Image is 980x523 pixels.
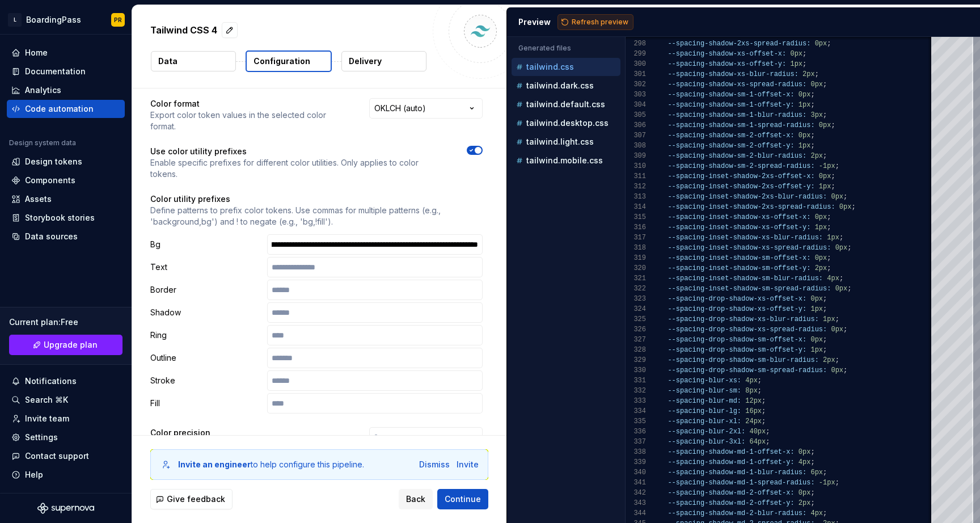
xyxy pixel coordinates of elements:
[831,121,835,129] span: ;
[839,275,843,282] span: ;
[835,356,839,364] span: ;
[526,156,603,165] p: tailwind.mobile.css
[150,307,263,318] p: Shadow
[823,336,827,344] span: ;
[369,427,483,448] input: 3
[823,346,827,354] span: ;
[847,285,851,293] span: ;
[150,109,349,132] p: Export color token values in the selected color format.
[626,212,646,222] div: 315
[626,406,646,416] div: 334
[839,203,851,211] span: 0px
[798,142,810,150] span: 1px
[572,18,628,27] span: Refresh preview
[626,294,646,304] div: 323
[835,479,839,487] span: ;
[668,193,827,201] span: --spacing-inset-shadow-2xs-blur-radius:
[668,172,814,180] span: --spacing-inset-shadow-2xs-offset-x:
[810,346,823,354] span: 1px
[810,499,814,507] span: ;
[810,101,814,109] span: ;
[668,213,810,221] span: --spacing-inset-shadow-xs-offset-x:
[7,100,125,118] a: Code automation
[668,275,823,282] span: --spacing-inset-shadow-sm-blur-radius:
[25,66,86,77] div: Documentation
[626,59,646,69] div: 300
[626,488,646,498] div: 342
[810,295,823,303] span: 0px
[526,100,605,109] p: tailwind.default.css
[150,239,263,250] p: Bg
[626,478,646,488] div: 341
[626,508,646,518] div: 344
[626,141,646,151] div: 308
[626,376,646,386] div: 331
[668,152,806,160] span: --spacing-shadow-sm-2-blur-radius:
[7,227,125,246] a: Data sources
[810,448,814,456] span: ;
[827,234,839,242] span: 1px
[668,132,794,140] span: --spacing-shadow-sm-2-offset-x:
[25,394,68,406] div: Search ⌘K
[399,489,433,509] button: Back
[810,489,814,497] span: ;
[626,90,646,100] div: 303
[9,317,122,328] div: Current plan : Free
[668,264,810,272] span: --spacing-inset-shadow-sm-offset-y:
[798,101,810,109] span: 1px
[254,56,310,67] p: Configuration
[457,459,479,470] button: Invite
[810,509,823,517] span: 4px
[26,14,81,26] div: BoardingPass
[150,157,446,180] p: Enable specific prefixes for different color utilities. Only applies to color tokens.
[349,56,382,67] p: Delivery
[518,16,551,28] div: Preview
[246,50,332,72] button: Configuration
[37,503,94,514] svg: Supernova Logo
[668,356,818,364] span: --spacing-drop-shadow-sm-blur-radius:
[626,365,646,376] div: 330
[626,171,646,182] div: 311
[150,375,263,386] p: Stroke
[818,121,831,129] span: 0px
[823,111,827,119] span: ;
[25,156,82,167] div: Design tokens
[626,79,646,90] div: 302
[668,366,827,374] span: --spacing-drop-shadow-sm-spread-radius:
[668,162,814,170] span: --spacing-shadow-sm-2-spread-radius:
[2,7,129,32] button: LBoardingPassPR
[668,234,823,242] span: --spacing-inset-shadow-xs-blur-radius:
[668,40,810,48] span: --spacing-shadow-2xs-spread-radius:
[7,447,125,465] button: Contact support
[749,428,766,436] span: 40px
[626,457,646,467] div: 339
[843,366,847,374] span: ;
[668,295,806,303] span: --spacing-drop-shadow-xs-offset-x:
[814,254,827,262] span: 0px
[114,15,122,24] div: PR
[827,264,831,272] span: ;
[25,103,94,115] div: Code automation
[762,407,766,415] span: ;
[802,70,815,78] span: 2px
[668,81,806,88] span: --spacing-shadow-xs-spread-radius:
[810,142,814,150] span: ;
[810,469,823,476] span: 6px
[526,119,609,128] p: tailwind.desktop.css
[7,171,125,189] a: Components
[626,202,646,212] div: 314
[626,386,646,396] div: 332
[814,264,827,272] span: 2px
[25,432,58,443] div: Settings
[668,91,794,99] span: --spacing-shadow-sm-1-offset-x:
[557,14,633,30] button: Refresh preview
[626,39,646,49] div: 298
[626,253,646,263] div: 319
[668,244,831,252] span: --spacing-inset-shadow-xs-spread-radius:
[668,458,794,466] span: --spacing-shadow-md-1-offset-y:
[668,499,794,507] span: --spacing-shadow-md-2-offset-y:
[802,50,806,58] span: ;
[790,50,802,58] span: 0px
[25,450,89,462] div: Contact support
[668,509,806,517] span: --spacing-shadow-md-2-blur-radius:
